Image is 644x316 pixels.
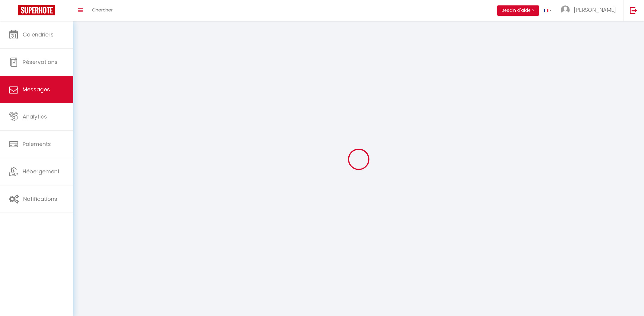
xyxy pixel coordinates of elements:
[630,7,637,14] img: logout
[23,168,60,175] span: Hébergement
[23,140,51,148] span: Paiements
[23,31,54,38] span: Calendriers
[574,6,616,14] span: [PERSON_NAME]
[23,113,47,120] span: Analytics
[23,195,57,203] span: Notifications
[23,86,50,93] span: Messages
[561,5,570,14] img: ...
[497,5,539,16] button: Besoin d'aide ?
[92,7,113,13] span: Chercher
[23,58,58,66] span: Réservations
[18,5,55,15] img: Super Booking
